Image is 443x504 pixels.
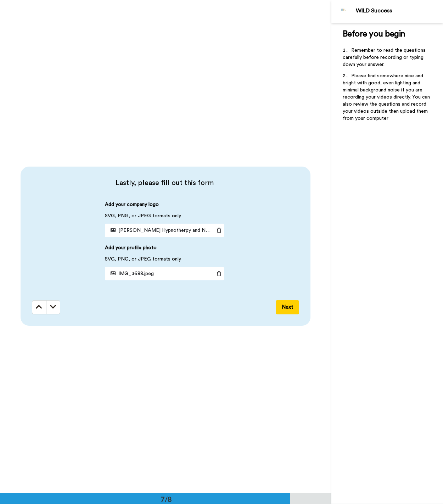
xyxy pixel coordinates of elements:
button: Next [276,300,299,314]
span: Remember to read the questions carefully before recording or typing down your answer. [343,48,427,67]
span: Lastly, please fill out this form [32,178,297,188]
span: Before you begin [343,30,405,38]
span: Add your profile photo [105,244,157,256]
span: IMG_3688.jpeg [108,271,154,276]
img: Profile Image [335,3,352,20]
span: SVG, PNG, or JPEG formats only [105,256,181,267]
span: [PERSON_NAME] Hypnotherpy and NLP.JPG [108,228,222,233]
div: 7/8 [149,494,183,504]
div: WILD Success [356,7,443,14]
span: Please find somewhere nice and bright with good, even lighting and minimal background noise if yo... [343,73,431,121]
span: Add your company logo [105,201,159,212]
span: SVG, PNG, or JPEG formats only [105,212,181,224]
